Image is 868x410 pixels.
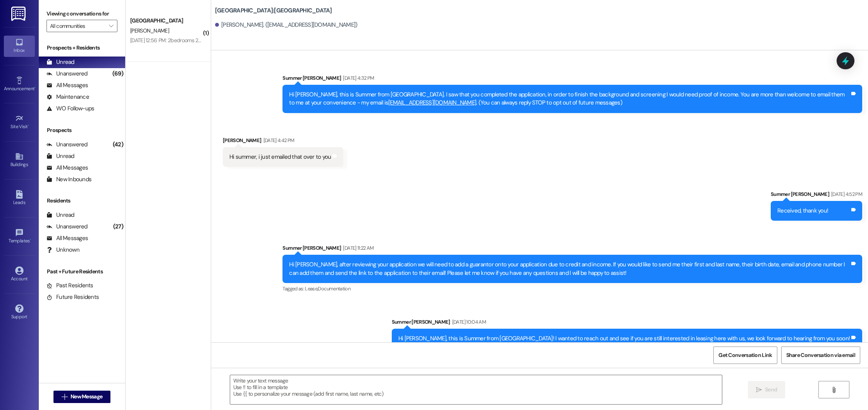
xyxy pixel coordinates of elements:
[71,393,102,401] span: New Message
[4,188,35,209] a: Leads
[831,387,837,393] i: 
[39,126,125,134] div: Prospects
[130,37,422,44] div: [DATE] 12:56 PM: 2bedrooms 2 bath .. really wanted to move in September but I just applied and sa...
[282,74,862,85] div: Summer [PERSON_NAME]
[34,85,36,90] span: •
[4,112,35,133] a: Site Visit •
[11,7,27,21] img: ResiDesk Logo
[53,391,111,403] button: New Message
[4,150,35,171] a: Buildings
[4,264,35,285] a: Account
[46,58,74,66] div: Unread
[4,226,35,247] a: Templates •
[341,74,374,82] div: [DATE] 4:32 PM
[46,234,88,242] div: All Messages
[215,7,332,15] b: [GEOGRAPHIC_DATA]: [GEOGRAPHIC_DATA]
[765,386,777,394] span: Send
[289,261,850,277] div: Hi [PERSON_NAME], after reviewing your application we will need to add a guarantor onto your appl...
[46,211,74,219] div: Unread
[109,23,113,29] i: 
[111,139,125,151] div: (42)
[223,136,344,147] div: [PERSON_NAME]
[756,387,762,393] i: 
[748,381,785,398] button: Send
[46,141,88,149] div: Unanswered
[771,190,862,201] div: Summer [PERSON_NAME]
[398,335,850,343] div: Hi [PERSON_NAME], this is Summer from [GEOGRAPHIC_DATA]! I wanted to reach out and see if you are...
[46,105,94,113] div: WO Follow-ups
[39,44,125,52] div: Prospects + Residents
[46,93,89,101] div: Maintenance
[777,207,828,215] div: Received, thank you!
[46,152,74,160] div: Unread
[46,281,93,290] div: Past Residents
[289,91,850,107] div: Hi [PERSON_NAME], this is Summer from [GEOGRAPHIC_DATA]. I saw that you completed the application...
[130,17,202,25] div: [GEOGRAPHIC_DATA]
[392,318,862,329] div: Summer [PERSON_NAME]
[829,190,862,198] div: [DATE] 4:52 PM
[46,164,88,172] div: All Messages
[282,244,862,255] div: Summer [PERSON_NAME]
[229,153,331,161] div: Hi summer, i just emailed that over to you
[110,68,125,80] div: (69)
[786,351,855,359] span: Share Conversation via email
[46,293,99,301] div: Future Residents
[341,244,374,252] div: [DATE] 11:22 AM
[28,123,29,128] span: •
[46,81,88,89] div: All Messages
[305,285,318,292] span: Lease ,
[318,285,350,292] span: Documentation
[713,347,777,364] button: Get Conversation Link
[282,283,862,294] div: Tagged as:
[50,20,105,32] input: All communities
[718,351,772,359] span: Get Conversation Link
[39,268,125,276] div: Past + Future Residents
[4,36,35,57] a: Inbox
[111,221,125,233] div: (27)
[46,70,88,78] div: Unanswered
[130,27,169,34] span: [PERSON_NAME]
[46,8,117,20] label: Viewing conversations for
[30,237,31,242] span: •
[388,99,476,106] a: [EMAIL_ADDRESS][DOMAIN_NAME]
[46,175,91,184] div: New Inbounds
[450,318,486,326] div: [DATE] 10:04 AM
[4,302,35,323] a: Support
[46,223,88,231] div: Unanswered
[39,197,125,205] div: Residents
[781,347,860,364] button: Share Conversation via email
[46,246,79,254] div: Unknown
[262,136,294,144] div: [DATE] 4:42 PM
[215,21,358,29] div: [PERSON_NAME]. ([EMAIL_ADDRESS][DOMAIN_NAME])
[62,394,67,400] i: 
